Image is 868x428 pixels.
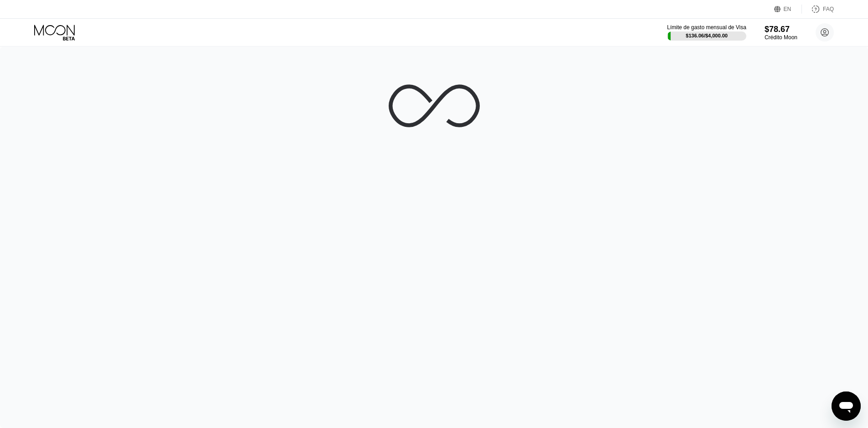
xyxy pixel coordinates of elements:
[765,25,797,41] div: $78.67Crédito Moon
[686,33,728,38] div: $136.06 / $4,000.00
[667,24,746,41] div: Límite de gasto mensual de Visa$136.06/$4,000.00
[765,25,797,34] div: $78.67
[774,5,802,14] div: EN
[667,24,746,31] div: Límite de gasto mensual de Visa
[784,6,791,12] div: EN
[765,34,797,41] div: Crédito Moon
[802,5,834,14] div: FAQ
[823,6,834,12] div: FAQ
[832,391,861,421] iframe: Botón para iniciar la ventana de mensajería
